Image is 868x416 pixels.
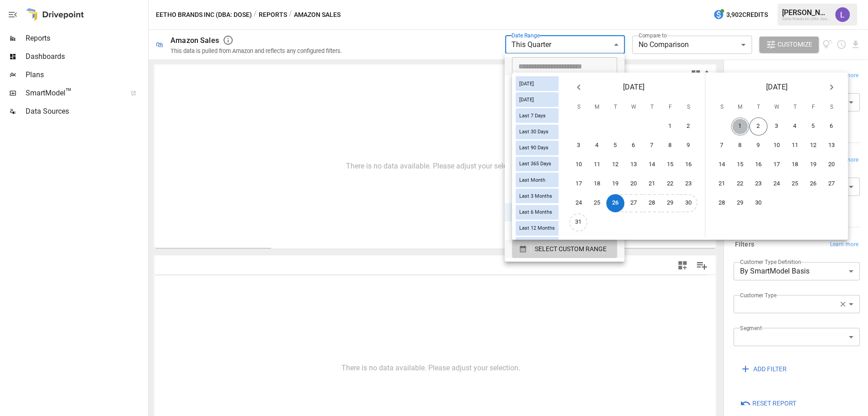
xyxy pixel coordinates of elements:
[569,213,587,232] button: 31
[570,78,588,96] button: Previous month
[713,194,731,212] button: 28
[822,78,841,96] button: Next month
[822,156,841,174] button: 20
[606,175,624,193] button: 19
[643,194,661,212] button: 28
[516,113,549,119] span: Last 7 Days
[588,156,606,174] button: 11
[766,81,788,94] span: [DATE]
[505,203,624,221] li: This Quarter
[749,156,767,174] button: 16
[516,145,552,151] span: Last 90 Days
[823,98,840,116] span: Saturday
[570,175,588,193] button: 17
[804,175,822,193] button: 26
[768,98,785,116] span: Wednesday
[516,237,559,252] div: Last Year
[679,156,698,174] button: 16
[505,185,624,203] li: Month to Date
[644,98,660,116] span: Thursday
[749,117,767,136] button: 2
[679,194,698,212] button: 30
[516,108,559,123] div: Last 7 Days
[713,137,731,155] button: 7
[680,98,697,116] span: Saturday
[516,221,559,236] div: Last 12 Months
[535,243,607,255] span: SELECT CUSTOM RANGE
[624,156,643,174] button: 13
[624,137,643,155] button: 6
[505,130,624,148] li: Last 3 Months
[786,117,804,136] button: 4
[512,240,617,258] button: SELECT CUSTOM RANGE
[749,175,767,193] button: 23
[713,175,731,193] button: 21
[570,98,587,116] span: Sunday
[516,92,559,107] div: [DATE]
[679,117,698,136] button: 2
[505,112,624,130] li: Last 30 Days
[731,117,749,136] button: 1
[661,137,679,155] button: 8
[804,137,822,155] button: 12
[767,156,786,174] button: 17
[749,137,767,155] button: 9
[606,156,624,174] button: 12
[679,175,698,193] button: 23
[606,137,624,155] button: 5
[516,76,559,91] div: [DATE]
[714,98,730,116] span: Sunday
[588,175,606,193] button: 18
[624,194,643,212] button: 27
[505,221,624,240] li: Last Quarter
[661,194,679,212] button: 29
[713,156,731,174] button: 14
[732,98,748,116] span: Monday
[516,225,559,231] span: Last 12 Months
[731,194,749,212] button: 29
[505,75,624,94] li: [DATE]
[749,194,767,212] button: 30
[623,81,644,94] span: [DATE]
[643,156,661,174] button: 14
[607,98,623,116] span: Tuesday
[786,137,804,155] button: 11
[731,175,749,193] button: 22
[767,137,786,155] button: 10
[804,156,822,174] button: 19
[625,98,642,116] span: Wednesday
[516,141,559,155] div: Last 90 Days
[516,129,552,135] span: Last 30 Days
[822,137,841,155] button: 13
[767,117,786,136] button: 3
[588,194,606,212] button: 25
[822,117,841,136] button: 6
[786,175,804,193] button: 25
[516,81,538,87] span: [DATE]
[661,117,679,136] button: 1
[505,167,624,185] li: Last 12 Months
[516,97,538,103] span: [DATE]
[606,194,624,212] button: 26
[516,125,559,139] div: Last 30 Days
[679,137,698,155] button: 9
[643,137,661,155] button: 7
[516,161,555,167] span: Last 365 Days
[643,175,661,193] button: 21
[786,156,804,174] button: 18
[516,173,559,187] div: Last Month
[750,98,767,116] span: Tuesday
[505,94,624,112] li: Last 7 Days
[570,156,588,174] button: 10
[516,157,559,171] div: Last 365 Days
[767,175,786,193] button: 24
[516,177,549,183] span: Last Month
[589,98,605,116] span: Monday
[516,193,556,199] span: Last 3 Months
[731,137,749,155] button: 8
[805,98,821,116] span: Friday
[516,209,556,215] span: Last 6 Months
[662,98,678,116] span: Friday
[505,148,624,167] li: Last 6 Months
[661,156,679,174] button: 15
